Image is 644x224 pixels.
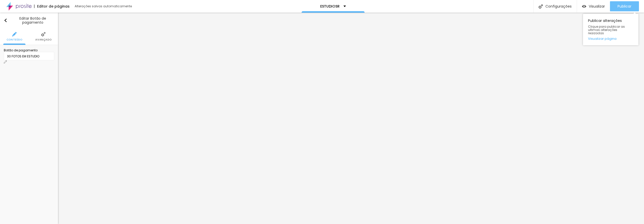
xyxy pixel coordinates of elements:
[41,32,46,36] img: Icone
[577,1,610,11] button: Visualizar
[4,60,7,63] img: Icone
[610,1,639,11] button: Publicar
[58,13,644,224] iframe: Editor
[618,4,631,8] span: Publicar
[588,25,633,35] span: Clique para publicar as ultimas alterações reaizadas
[4,18,7,22] img: Icone
[539,4,543,9] img: Icone
[589,4,605,8] span: Visualizar
[583,14,638,45] div: Publicar alterações
[7,39,22,41] span: Conteúdo
[35,39,51,41] span: Avançado
[7,54,51,59] div: 30 FOTOS EM ESTUDIO
[34,5,70,8] div: Editor de páginas
[75,5,133,8] div: Alterações salvas automaticamente
[12,32,17,36] img: Icone
[582,4,586,9] img: view-1.svg
[320,5,340,8] p: ESTUDIOSR
[4,48,38,52] span: Botão de pagamento
[588,37,633,40] a: Visualizar página
[4,16,54,24] div: Editar Botão de pagamento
